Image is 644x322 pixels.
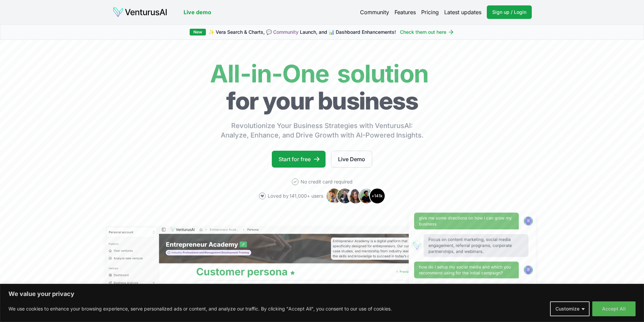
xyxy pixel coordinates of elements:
[337,188,353,204] img: Avatar 2
[273,29,299,35] a: Community
[400,29,454,35] a: Check them out here
[272,151,326,168] a: Start for free
[550,301,590,316] button: Customize
[444,8,481,16] a: Latest updates
[358,188,375,204] img: Avatar 4
[326,188,342,204] img: Avatar 1
[421,8,439,16] a: Pricing
[348,188,364,204] img: Avatar 3
[395,8,416,16] a: Features
[360,8,389,16] a: Community
[487,5,532,19] a: Sign up / Login
[113,7,167,18] img: logo
[184,8,211,16] a: Live demo
[209,29,396,35] span: ✨ Vera Search & Charts, 💬 Launch, and 📊 Dashboard Enhancements!
[190,29,206,35] div: New
[8,290,636,298] p: We value your privacy
[492,9,526,16] span: Sign up / Login
[331,151,372,168] a: Live Demo
[8,305,392,313] p: We use cookies to enhance your browsing experience, serve personalized ads or content, and analyz...
[592,301,636,316] button: Accept All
